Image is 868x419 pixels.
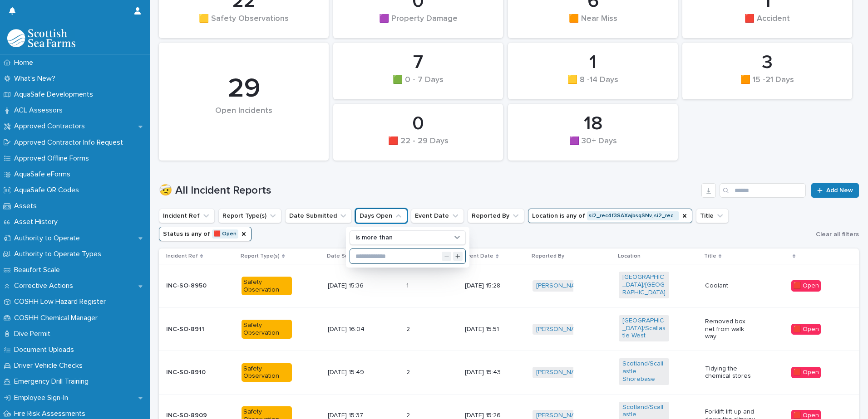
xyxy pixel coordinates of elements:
[349,51,488,74] div: 7
[406,280,410,290] p: 1
[10,106,70,115] p: ACL Assessors
[10,202,44,210] p: Assets
[174,73,313,105] div: 29
[704,251,716,261] p: Title
[349,75,488,94] div: 🟩 0 - 7 Days
[10,218,65,226] p: Asset History
[705,282,755,290] p: Coolant
[166,369,217,376] p: INC-SO-8910
[622,360,666,383] a: Scotland/Scallastle Shorebase
[242,277,292,296] div: Safety Observation
[10,154,96,163] p: Approved Offline Forms
[285,209,352,223] button: Date Submitted
[698,51,837,74] div: 3
[411,209,464,223] button: Event Date
[159,227,252,241] button: Status
[7,29,75,47] img: bPIBxiqnSb2ggTQWdOVV
[10,346,81,354] p: Document Uploads
[166,326,217,333] p: INC-SO-8911
[10,282,80,290] p: Corrective Actions
[622,273,666,296] a: [GEOGRAPHIC_DATA]/[GEOGRAPHIC_DATA]
[218,209,281,223] button: Report Type(s)
[406,324,412,333] p: 2
[10,58,40,67] p: Home
[791,324,821,335] div: 🟥 Open
[523,14,662,33] div: 🟧 Near Miss
[622,317,666,340] a: [GEOGRAPHIC_DATA]/Scallastle West
[816,231,859,238] span: Clear all filters
[10,138,130,147] p: Approved Contractor Info Request
[532,251,564,261] p: Reported By
[826,187,853,194] span: Add New
[523,112,662,135] div: 18
[10,122,92,131] p: Approved Contractors
[159,209,215,223] button: Incident Ref
[328,282,378,290] p: [DATE] 15:36
[10,314,105,322] p: COSHH Chemical Manager
[10,186,86,195] p: AquaSafe QR Codes
[328,326,378,333] p: [DATE] 16:04
[406,367,412,376] p: 2
[720,183,806,198] input: Search
[698,75,837,94] div: 🟧 15 -21 Days
[349,136,488,156] div: 🟥 22 - 29 Days
[241,251,280,261] p: Report Type(s)
[10,90,100,99] p: AquaSafe Developments
[355,234,393,242] p: is more than
[696,209,729,223] button: Title
[327,251,369,261] p: Date Submitted
[536,369,586,376] a: [PERSON_NAME]
[791,367,821,378] div: 🟥 Open
[10,250,108,258] p: Authority to Operate Types
[464,251,493,261] p: Event Date
[242,363,292,382] div: Safety Observation
[523,51,662,74] div: 1
[166,251,198,261] p: Incident Ref
[10,234,87,243] p: Authority to Operate
[523,75,662,94] div: 🟨 8 -14 Days
[453,252,463,261] button: Increment value
[174,106,313,135] div: Open Incidents
[10,297,113,306] p: COSHH Low Hazard Register
[349,14,488,33] div: 🟪 Property Damage
[465,369,515,376] p: [DATE] 15:43
[536,282,586,290] a: [PERSON_NAME]
[811,183,859,198] a: Add New
[166,282,217,290] p: INC-SO-8950
[174,14,313,33] div: 🟨 Safety Observations
[10,330,58,338] p: Dive Permit
[159,307,859,351] tr: INC-SO-8911Safety Observation[DATE] 16:0422 [DATE] 15:51[PERSON_NAME] [GEOGRAPHIC_DATA]/Scallastl...
[812,228,859,241] button: Clear all filters
[10,266,67,274] p: Beaufort Scale
[705,318,755,341] p: Removed box net from walk way
[10,377,96,386] p: Emergency Drill Training
[159,184,698,197] h1: 🤕 All Incident Reports
[791,280,821,292] div: 🟥 Open
[698,14,837,33] div: 🟥 Accident
[10,409,93,418] p: Fire Risk Assessments
[159,264,859,307] tr: INC-SO-8950Safety Observation[DATE] 15:3611 [DATE] 15:28[PERSON_NAME] [GEOGRAPHIC_DATA]/[GEOGRAPH...
[465,282,515,290] p: [DATE] 15:28
[465,326,515,333] p: [DATE] 15:51
[10,361,90,370] p: Driver Vehicle Checks
[705,365,755,380] p: Tidying the chemical stores
[242,320,292,339] div: Safety Observation
[528,209,692,223] button: Location
[159,351,859,394] tr: INC-SO-8910Safety Observation[DATE] 15:4922 [DATE] 15:43[PERSON_NAME] Scotland/Scallastle Shoreba...
[10,394,75,402] p: Employee Sign-In
[328,369,378,376] p: [DATE] 15:49
[10,74,63,83] p: What's New?
[355,209,407,223] button: Days Open
[349,112,488,135] div: 0
[536,326,586,333] a: [PERSON_NAME]
[468,209,524,223] button: Reported By
[523,136,662,156] div: 🟪 30+ Days
[10,170,78,179] p: AquaSafe eForms
[618,251,641,261] p: Location
[442,252,451,261] button: Decrement value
